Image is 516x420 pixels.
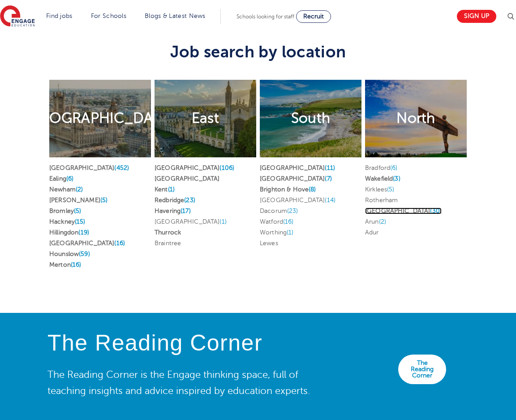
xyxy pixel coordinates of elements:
[260,216,361,227] li: Watford
[325,165,335,171] span: (11)
[219,165,234,171] span: (106)
[291,109,331,128] h2: South
[192,109,219,128] h2: East
[365,175,400,182] a: Wakefield(3)
[260,238,361,249] li: Lewes
[49,186,83,193] a: Newham(2)
[49,229,89,236] a: Hillingdon(19)
[47,25,469,61] h3: Job search by location
[49,261,81,268] a: Merton(16)
[49,218,86,225] a: Hackney(15)
[155,208,191,214] a: Havering(17)
[46,13,73,19] a: Find jobs
[49,175,73,182] a: Ealing(6)
[365,184,467,195] li: Kirklees
[114,165,129,171] span: (452)
[49,197,107,204] a: [PERSON_NAME](5)
[260,206,361,216] li: Dacorum
[71,261,82,268] span: (16)
[100,197,107,204] span: (5)
[49,208,81,214] a: Bromley(5)
[155,229,181,236] a: Thurrock
[393,175,400,182] span: (3)
[365,195,467,206] li: Rotherham
[287,208,298,214] span: (23)
[168,186,175,193] span: (1)
[155,197,195,204] a: Redbridge(23)
[76,186,83,193] span: (2)
[365,208,442,214] a: [GEOGRAPHIC_DATA](30)
[260,195,361,206] li: [GEOGRAPHIC_DATA]
[49,240,125,247] a: [GEOGRAPHIC_DATA](16)
[260,165,335,171] a: [GEOGRAPHIC_DATA](11)
[49,165,129,171] a: [GEOGRAPHIC_DATA](452)
[145,13,206,19] a: Blogs & Latest News
[287,229,293,236] span: (1)
[325,175,331,182] span: (7)
[365,216,467,227] li: Arun
[260,186,316,193] a: Brighton & Hove(8)
[47,331,327,355] h4: The Reading Corner
[390,165,397,171] span: (6)
[365,227,467,238] li: Adur
[303,13,324,20] span: Recruit
[296,10,331,23] a: Recruit
[398,355,446,384] a: The Reading Corner
[75,218,86,225] span: (15)
[260,175,332,182] a: [GEOGRAPHIC_DATA](7)
[283,218,294,225] span: (16)
[74,208,81,214] span: (5)
[155,216,256,227] li: [GEOGRAPHIC_DATA]
[260,227,361,238] li: Worthing
[325,197,335,204] span: (14)
[309,186,316,193] span: (8)
[387,186,394,193] span: (5)
[219,218,226,225] span: (1)
[66,175,73,182] span: (6)
[49,251,90,257] a: Hounslow(59)
[91,13,126,19] a: For Schools
[155,175,219,182] a: [GEOGRAPHIC_DATA]
[155,238,256,249] li: Braintree
[47,367,327,399] p: The Reading Corner is the Engage thinking space, full of teaching insights and advice inspired by...
[236,13,294,20] span: Schools looking for staff
[396,109,435,128] h2: North
[379,218,386,225] span: (2)
[26,109,174,128] h2: [GEOGRAPHIC_DATA]
[457,10,496,23] a: Sign up
[181,208,191,214] span: (17)
[114,240,125,247] span: (16)
[155,165,234,171] a: [GEOGRAPHIC_DATA](106)
[430,208,442,214] span: (30)
[184,197,195,204] span: (23)
[79,251,90,257] span: (59)
[78,229,89,236] span: (19)
[365,163,467,173] li: Bradford
[155,186,175,193] a: Kent(1)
